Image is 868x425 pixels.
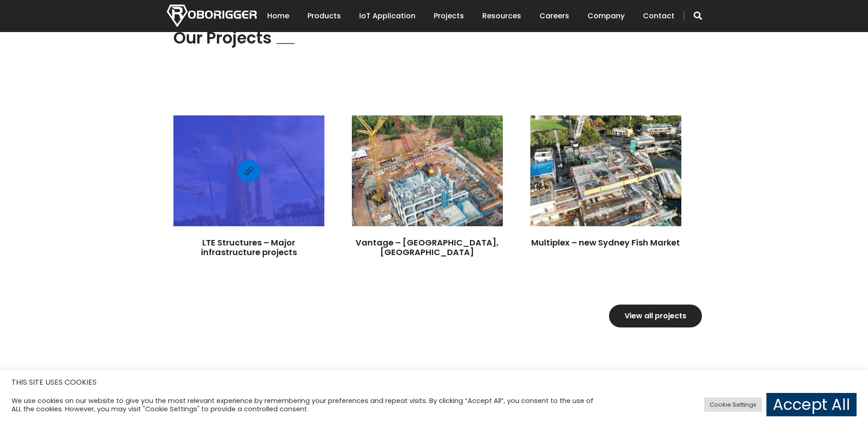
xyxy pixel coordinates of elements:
h5: THIS SITE USES COOKIES [11,376,857,388]
a: IoT Application [359,2,415,30]
a: Products [307,2,341,30]
a: Multiplex – new Sydney Fish Market [531,237,680,248]
a: Company [588,2,625,30]
a: Vantage – [GEOGRAPHIC_DATA], [GEOGRAPHIC_DATA] [356,237,499,258]
a: Accept All [766,393,857,416]
a: Cookie Settings [704,398,762,412]
a: Contact [643,2,674,30]
a: LTE Structures – Major infrastructure projects [201,237,297,258]
div: We use cookies on our website to give you the most relevant experience by remembering your prefer... [11,397,603,413]
a: Home [267,2,289,30]
a: Projects [434,2,464,30]
a: Careers [539,2,569,30]
a: View all projects [609,305,702,327]
a: Resources [482,2,521,30]
img: Nortech [167,5,257,27]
